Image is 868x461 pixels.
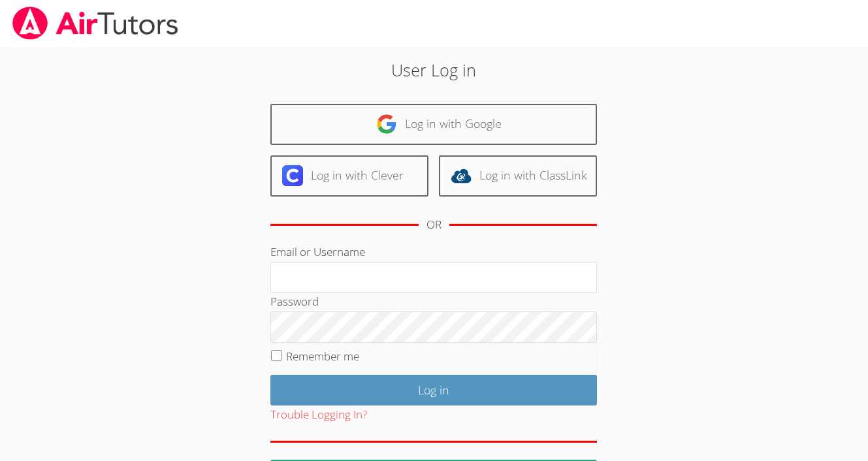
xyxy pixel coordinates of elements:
h2: User Log in [200,57,669,82]
img: classlink-logo-d6bb404cc1216ec64c9a2012d9dc4662098be43eaf13dc465df04b49fa7ab582.svg [451,165,472,186]
a: Log in with Clever [270,155,428,197]
button: Trouble Logging In? [270,405,367,424]
img: google-logo-50288ca7cdecda66e5e0955fdab243c47b7ad437acaf1139b6f446037453330a.svg [376,114,397,135]
img: clever-logo-6eab21bc6e7a338710f1a6ff85c0baf02591cd810cc4098c63d3a4b26e2feb20.svg [282,165,303,186]
input: Log in [270,375,597,405]
div: OR [426,215,442,234]
label: Email or Username [270,244,365,259]
label: Remember me [286,349,359,364]
img: airtutors_banner-c4298cdbf04f3fff15de1276eac7730deb9818008684d7c2e4769d2f7ddbe033.png [11,7,180,40]
a: Log in with Google [270,104,597,145]
label: Password [270,294,319,309]
a: Log in with ClassLink [439,155,597,197]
